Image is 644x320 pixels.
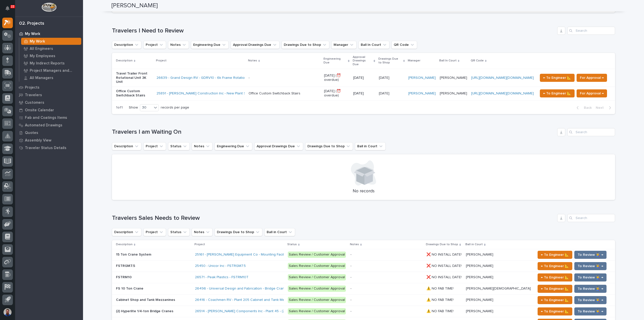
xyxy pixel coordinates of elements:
[440,76,467,80] p: [PERSON_NAME]
[426,252,463,257] p: ❌ NO INSTALL DATE!
[574,296,607,304] button: To Review 👨‍🏭 →
[116,252,152,257] p: 15 Ton Crane System
[19,21,44,26] div: 02. Projects
[578,286,603,292] span: To Review 👨‍🏭 →
[25,131,38,135] p: Quotes
[594,105,615,110] button: Next
[25,116,67,120] p: Fab and Coatings Items
[540,89,575,97] button: ← To Engineer 📐
[538,307,572,315] button: ← To Engineer 📐
[30,47,53,51] p: All Engineers
[112,260,615,272] tr: FSTRGM7.5FSTRGM7.5 25450 - Unicor Inc - FSTRGM7.5 Sales Review / Customer Approval- ❌ NO INSTALL ...
[192,142,213,150] button: Notes
[116,274,133,279] p: FSTRM10
[195,298,299,302] a: 26416 - Coachmen RV - Plant 205 Cabinet and Tank Mezzanines
[15,30,83,38] a: My Work
[324,74,349,82] p: [DATE] (⏰ overdue)
[15,129,83,136] a: Quotes
[541,263,569,269] span: ← To Engineer 📐
[466,263,494,268] p: [PERSON_NAME]
[379,90,390,96] p: [DATE]
[324,89,349,98] p: [DATE] (⏰ overdue)
[288,308,346,314] div: Sales Review / Customer Approval
[538,251,572,259] button: ← To Engineer 📐
[2,3,13,14] button: Notifications
[30,76,53,80] p: All Managers
[288,274,346,280] div: Sales Review / Customer Approval
[541,297,569,303] span: ← To Engineer 📐
[25,138,51,143] p: Assembly View
[112,215,555,222] h1: Travelers Sales Needs to Review
[350,309,351,313] div: -
[574,262,607,270] button: To Review 👨‍🏭 →
[111,2,158,9] h2: [PERSON_NAME]
[140,105,152,110] div: 30
[567,214,615,222] div: Search
[168,41,189,49] button: Notes
[15,121,83,129] a: Automated Drawings
[578,252,603,258] span: To Review 👨‍🏭 →
[195,253,312,257] a: 25161 - [PERSON_NAME] Equipment Co - Mounting Facility - 15 Ton Crane
[353,91,375,96] p: [DATE]
[426,286,455,291] p: ⚠️ NO FAB TIME!
[112,294,615,306] tr: Cabinet Shop and Tank MezzaninesCabinet Shop and Tank Mezzanines 26416 - Coachmen RV - Plant 205 ...
[156,58,167,63] p: Project
[112,41,141,49] button: Description
[543,75,571,81] span: ← To Engineer 📐
[541,252,569,258] span: ← To Engineer 📐
[540,74,575,82] button: ← To Engineer 📐
[574,273,607,281] button: To Review 👨‍🏭 →
[15,114,83,121] a: Fab and Coatings Items
[25,32,40,36] p: My Work
[538,296,572,304] button: ← To Engineer 📐
[567,27,615,35] input: Search
[391,41,417,49] button: QR Code
[350,242,359,247] p: Notes
[6,6,13,14] div: Notifications22
[249,76,250,80] div: -
[112,272,615,283] tr: FSTRM10FSTRM10 26571 - Peak Plastics - FSTRM10T Sales Review / Customer Approval- ❌ NO INSTALL DA...
[541,308,569,314] span: ← To Engineer 📐
[581,105,592,110] span: Back
[541,286,569,292] span: ← To Engineer 📐
[15,91,83,99] a: Travelers
[466,308,494,313] p: [PERSON_NAME]
[281,41,329,49] button: Drawings Due to Shop
[596,105,607,110] span: Next
[466,286,532,291] p: [PERSON_NAME][DEMOGRAPHIC_DATA]
[25,100,44,105] p: Customers
[324,56,347,65] p: Engineering Due
[25,85,39,90] p: Projects
[466,297,494,302] p: [PERSON_NAME]
[118,189,609,194] p: No records
[112,101,127,114] p: 1 of 1
[15,84,83,91] a: Projects
[112,128,555,136] h1: Travelers I am Waiting On
[11,5,14,8] p: 22
[379,75,390,80] p: [DATE]
[231,41,279,49] button: Approval Drawings Due
[466,252,494,257] p: [PERSON_NAME]
[350,275,351,279] div: -
[541,274,569,280] span: ← To Engineer 📐
[215,228,262,236] button: Drawings Due to Shop
[112,228,141,236] button: Description
[195,264,246,268] a: 25450 - Unicor Inc - FSTRGM7.5
[112,306,615,317] tr: (2) Hyperlite 1/4-ton Bridge Cranes(2) Hyperlite 1/4-ton Bridge Cranes 26514 - [PERSON_NAME] Comp...
[538,285,572,293] button: ← To Engineer 📐
[254,142,303,150] button: Approval Drawings Due
[30,68,79,73] p: Project Managers and Engineers
[578,308,603,314] span: To Review 👨‍🏭 →
[350,287,351,291] div: -
[580,90,604,96] span: For Approval →
[19,74,83,81] a: All Managers
[249,91,300,96] div: Office Custom Switchback Stairs
[116,72,152,84] p: Travel Trailer Front Rotational Unit 3K Unit
[161,105,189,110] p: records per page
[168,228,190,236] button: Status
[578,274,603,280] span: To Review 👨‍🏭 →
[112,69,615,87] tr: Travel Trailer Front Rotational Unit 3K Unit26639 - Grand Design RV - GDRV10 - 6k Frame Rotation ...
[19,60,83,67] a: My Indirect Reports
[288,286,346,292] div: Sales Review / Customer Approval
[112,27,555,34] h1: Travelers I Need to Review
